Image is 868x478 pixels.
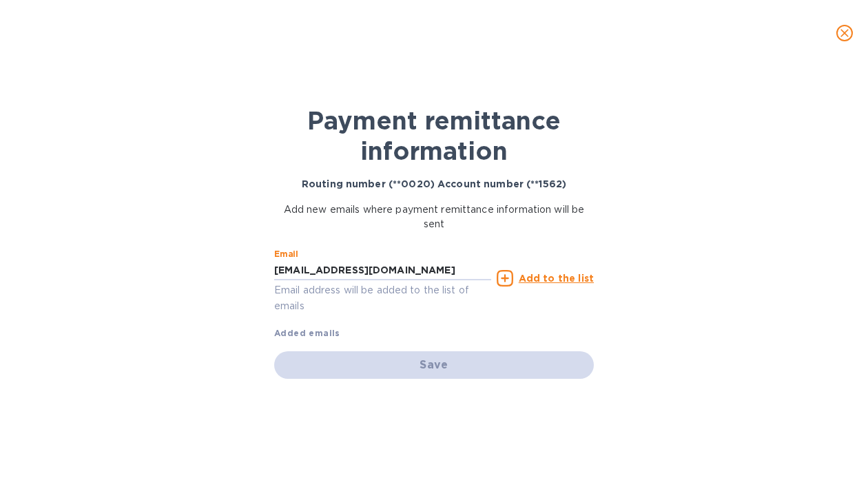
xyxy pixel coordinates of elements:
[274,202,594,231] p: Add new emails where payment remittance information will be sent
[274,328,340,338] b: Added emails
[302,178,566,189] b: Routing number (**0020) Account number (**1562)
[274,250,298,258] label: Email
[519,273,594,284] u: Add to the list
[828,17,861,50] button: close
[274,260,491,281] input: Enter email
[274,282,491,314] p: Email address will be added to the list of emails
[307,105,561,166] b: Payment remittance information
